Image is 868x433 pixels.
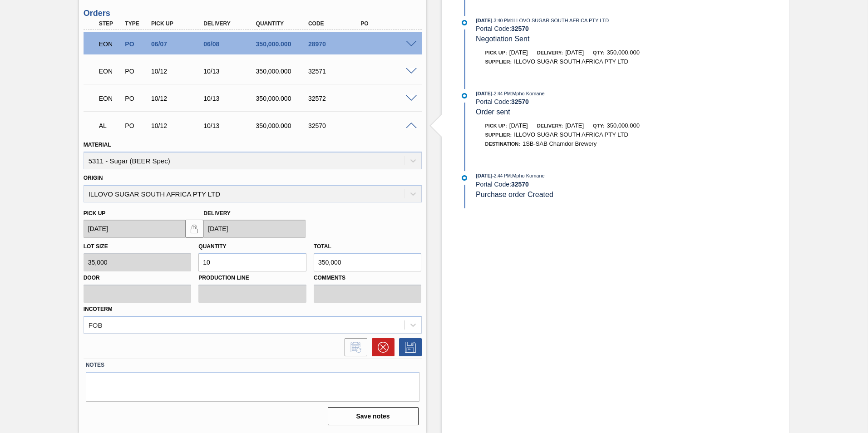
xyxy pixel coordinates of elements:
div: FOB [89,321,103,329]
div: Save Order [395,338,422,356]
div: Emergency Negotiation Order [97,89,124,108]
span: [DATE] [509,122,528,129]
span: 350,000.000 [607,49,640,56]
span: : Mpho Komane [511,173,545,178]
span: Pick up: [485,123,507,128]
button: locked [185,220,203,238]
label: Origin [84,175,103,181]
span: [DATE] [509,49,528,56]
span: Delivery: [537,123,563,128]
span: Destination: [485,141,520,147]
button: Save notes [328,407,419,425]
h3: Orders [84,9,422,18]
div: Awaiting Load Composition [97,116,124,136]
div: 28970 [306,40,365,48]
span: Pick up: [485,50,507,55]
span: Purchase order Created [476,191,553,198]
div: 350,000.000 [254,68,312,75]
div: 350,000.000 [254,122,312,129]
div: 10/13/2025 [201,68,260,75]
img: atual [462,175,467,181]
label: Pick up [84,210,106,216]
div: Purchase order [123,122,150,129]
span: : ILLOVO SUGAR SOUTH AFRICA PTY LTD [511,18,609,23]
label: Material [84,142,111,148]
label: Lot size [84,243,108,250]
span: ILLOVO SUGAR SOUTH AFRICA PTY LTD [514,58,628,65]
span: [DATE] [476,18,492,23]
div: Purchase order [123,95,150,102]
div: Type [123,20,150,27]
span: - 3:40 PM [493,18,511,23]
span: 350,000.000 [607,122,640,129]
div: 10/13/2025 [201,95,260,102]
div: 32570 [306,122,365,129]
div: Inform order change [340,338,367,356]
div: Portal Code: [476,25,691,32]
div: Step [97,20,124,27]
label: Production Line [198,271,306,285]
div: PO [358,20,417,27]
span: - 2:44 PM [493,91,511,96]
span: [DATE] [565,49,584,56]
img: atual [462,20,467,25]
div: 32572 [306,95,365,102]
span: [DATE] [476,91,492,96]
div: Cancel Order [367,338,395,356]
span: Qty: [593,50,604,55]
label: Comments [314,271,422,285]
span: : Mpho Komane [511,91,545,96]
div: Code [306,20,365,27]
div: 10/13/2025 [201,122,260,129]
span: Supplier: [485,59,512,64]
div: 06/07/2025 [149,40,207,48]
span: Qty: [593,123,604,128]
label: Total [314,243,331,250]
p: EON [99,40,122,48]
span: [DATE] [476,173,492,178]
label: Incoterm [84,306,113,312]
span: - 2:44 PM [493,173,511,178]
img: atual [462,93,467,98]
div: 350,000.000 [254,40,312,48]
span: Negotiation Sent [476,35,529,43]
span: Order sent [476,108,510,116]
div: 10/12/2025 [149,122,207,129]
div: Emergency Negotiation Order [97,61,124,81]
div: Pick up [149,20,207,27]
label: Quantity [198,243,226,250]
span: Delivery: [537,50,563,55]
div: Portal Code: [476,98,691,105]
label: Delivery [203,210,231,216]
strong: 32570 [511,98,529,105]
input: mm/dd/yyyy [203,220,306,238]
span: [DATE] [565,122,584,129]
span: 1SB-SAB Chamdor Brewery [523,140,597,147]
div: Quantity [254,20,312,27]
div: 32571 [306,68,365,75]
div: Purchase order [123,40,150,48]
label: Door [84,271,192,285]
div: Delivery [201,20,260,27]
div: 350,000.000 [254,95,312,102]
div: 10/12/2025 [149,68,207,75]
div: Purchase order [123,68,150,75]
div: 06/08/2025 [201,40,260,48]
strong: 32570 [511,25,529,32]
div: 10/12/2025 [149,95,207,102]
p: EON [99,68,122,75]
span: Supplier: [485,132,512,138]
div: Emergency Negotiation Order [97,34,124,54]
p: AL [99,122,122,129]
input: mm/dd/yyyy [84,220,186,238]
label: Notes [86,359,419,372]
span: ILLOVO SUGAR SOUTH AFRICA PTY LTD [514,131,628,138]
img: locked [189,223,200,234]
p: EON [99,95,122,102]
div: Portal Code: [476,181,691,188]
strong: 32570 [511,181,529,188]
